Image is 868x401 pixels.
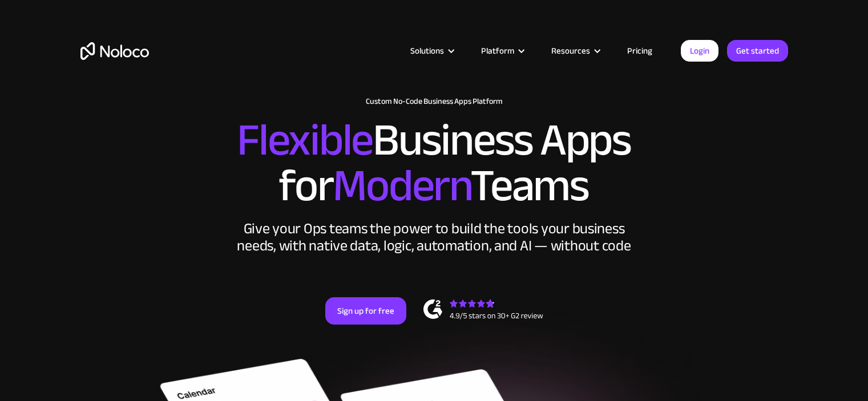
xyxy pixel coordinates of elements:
[237,98,373,183] span: Flexible
[80,118,788,209] h2: Business Apps for Teams
[396,43,467,58] div: Solutions
[551,43,590,58] div: Resources
[410,43,444,58] div: Solutions
[235,220,634,254] div: Give your Ops teams the power to build the tools your business needs, with native data, logic, au...
[325,297,406,325] a: Sign up for free
[333,143,470,228] span: Modern
[681,40,718,62] a: Login
[481,43,514,58] div: Platform
[727,40,788,62] a: Get started
[613,43,667,58] a: Pricing
[537,43,613,58] div: Resources
[80,42,149,60] a: home
[467,43,537,58] div: Platform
